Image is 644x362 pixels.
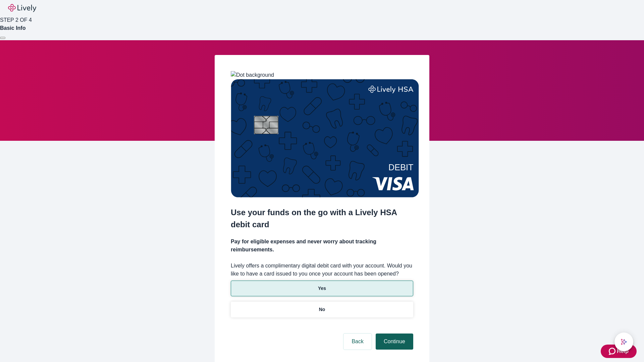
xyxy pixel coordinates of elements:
button: Yes [231,281,413,296]
p: Yes [318,285,326,292]
button: Back [343,334,372,350]
button: Continue [376,334,413,350]
label: Lively offers a complimentary digital debit card with your account. Would you like to have a card... [231,262,413,278]
p: No [319,306,325,313]
button: No [231,302,413,317]
img: Dot background [231,71,274,79]
svg: Lively AI Assistant [621,339,627,345]
img: Debit card [231,79,419,197]
button: Zendesk support iconHelp [601,345,637,358]
h2: Use your funds on the go with a Lively HSA debit card [231,206,413,231]
img: Lively [8,4,36,12]
button: chat [614,333,633,351]
h4: Pay for eligible expenses and never worry about tracking reimbursements. [231,238,413,254]
svg: Zendesk support icon [609,347,617,355]
span: Help [617,347,629,355]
